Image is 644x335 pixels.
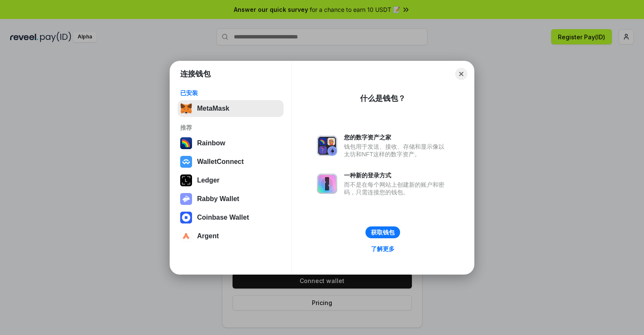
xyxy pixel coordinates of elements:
div: Ledger [197,177,219,184]
div: 一种新的登录方式 [344,172,449,179]
img: svg+xml,%3Csvg%20fill%3D%22none%22%20height%3D%2233%22%20viewBox%3D%220%200%2035%2033%22%20width%... [180,103,192,114]
img: svg+xml,%3Csvg%20xmlns%3D%22http%3A%2F%2Fwww.w3.org%2F2000%2Fsvg%22%20fill%3D%22none%22%20viewBox... [180,193,192,205]
button: Argent [178,228,284,245]
button: Ledger [178,172,284,189]
img: svg+xml,%3Csvg%20width%3D%2228%22%20height%3D%2228%22%20viewBox%3D%220%200%2028%2028%22%20fill%3D... [180,156,192,168]
button: Rainbow [178,135,284,152]
div: WalletConnect [197,158,244,166]
div: 推荐 [180,124,281,131]
div: Rainbow [197,139,225,147]
div: 了解更多 [371,245,395,253]
div: Argent [197,232,219,240]
img: svg+xml,%3Csvg%20width%3D%2228%22%20height%3D%2228%22%20viewBox%3D%220%200%2028%2028%22%20fill%3D... [180,230,192,242]
img: svg+xml,%3Csvg%20width%3D%22120%22%20height%3D%22120%22%20viewBox%3D%220%200%20120%20120%22%20fil... [180,137,192,149]
img: svg+xml,%3Csvg%20xmlns%3D%22http%3A%2F%2Fwww.w3.org%2F2000%2Fsvg%22%20width%3D%2228%22%20height%3... [180,174,192,186]
div: MetaMask [197,105,229,112]
button: Coinbase Wallet [178,209,284,226]
div: 已安装 [180,89,281,97]
div: 钱包用于发送、接收、存储和显示像以太坊和NFT这样的数字资产。 [344,143,449,158]
button: WalletConnect [178,153,284,170]
button: Rabby Wallet [178,191,284,207]
div: 而不是在每个网站上创建新的账户和密码，只需连接您的钱包。 [344,181,449,196]
img: svg+xml,%3Csvg%20width%3D%2228%22%20height%3D%2228%22%20viewBox%3D%220%200%2028%2028%22%20fill%3D... [180,212,192,223]
button: Close [455,68,467,80]
h1: 连接钱包 [180,69,211,79]
div: 什么是钱包？ [360,93,406,103]
img: svg+xml,%3Csvg%20xmlns%3D%22http%3A%2F%2Fwww.w3.org%2F2000%2Fsvg%22%20fill%3D%22none%22%20viewBox... [317,174,337,194]
button: MetaMask [178,100,284,117]
div: 获取钱包 [371,229,395,236]
div: Coinbase Wallet [197,214,249,221]
div: Rabby Wallet [197,195,239,203]
a: 了解更多 [366,243,400,254]
img: svg+xml,%3Csvg%20xmlns%3D%22http%3A%2F%2Fwww.w3.org%2F2000%2Fsvg%22%20fill%3D%22none%22%20viewBox... [317,136,337,156]
div: 您的数字资产之家 [344,133,449,141]
button: 获取钱包 [365,226,400,238]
